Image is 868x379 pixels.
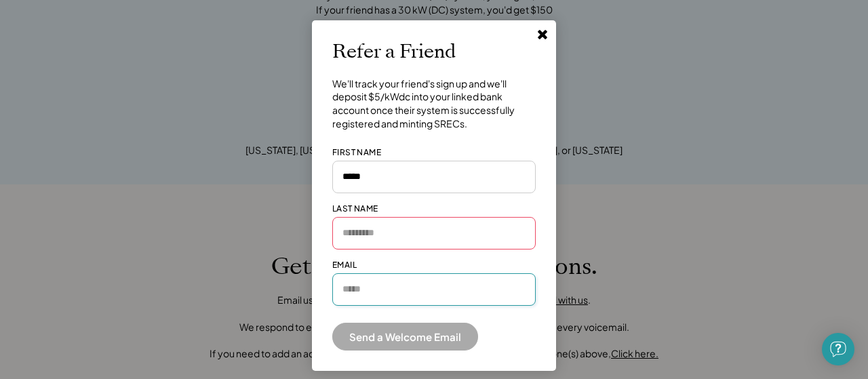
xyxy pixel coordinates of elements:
div: Open Intercom Messenger [822,333,854,365]
div: FIRST NAME [332,147,381,159]
div: LAST NAME [332,203,378,215]
div: We'll track your friend's sign up and we'll deposit $5/kWdc into your linked bank account once th... [332,77,536,130]
button: Send a Welcome Email [332,323,478,351]
div: EMAIL [332,260,357,271]
h2: Refer a Friend [332,41,456,64]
